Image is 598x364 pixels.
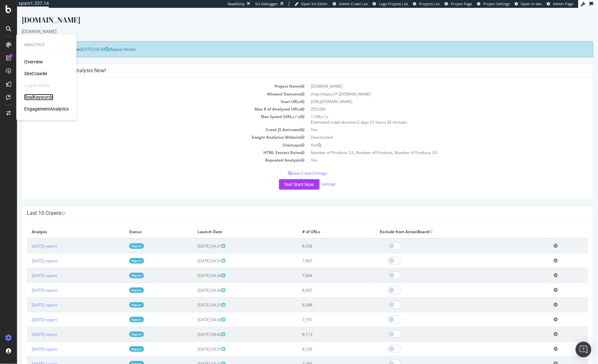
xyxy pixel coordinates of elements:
[24,42,69,48] div: Analytics
[112,235,127,241] a: Report
[333,1,368,7] a: Admin Crawl List
[280,349,358,363] td: 7,786
[181,324,208,329] span: [DATE] 09:42
[15,235,40,241] a: [DATE] report
[280,246,358,260] td: 7,807
[15,250,40,256] a: [DATE] report
[64,39,92,44] span: [DATE] 04:30
[181,353,208,359] span: [DATE] 04:31
[515,1,542,7] a: Open in dev
[484,1,510,6] span: Project Settings
[112,265,127,270] a: Report
[10,39,64,44] strong: Next Launch Scheduled for:
[290,97,571,105] td: 250,000
[290,148,571,156] td: Yes
[280,319,358,334] td: 8,113
[181,250,208,256] span: [DATE] 04:31
[521,1,542,6] span: Open in dev
[24,106,69,112] a: EngagementAnalytics
[280,231,358,246] td: 8,458
[280,217,358,231] th: # of URLs
[176,217,280,231] th: Launch Date
[547,1,573,7] a: Admin Page
[419,1,440,6] span: Projects List
[181,309,208,315] span: [DATE] 04:30
[15,309,40,315] a: [DATE] report
[112,309,127,315] a: Report
[112,280,127,285] a: Report
[10,217,107,231] th: Analysis
[280,260,358,275] td: 7,894
[10,90,290,97] td: Start URLs
[107,217,176,231] th: Status
[262,171,303,182] button: Yes! Start Now
[280,304,358,319] td: 7,791
[112,338,127,344] a: Report
[255,1,279,7] div: Viz Debugger:
[181,280,208,285] span: [DATE] 04:30
[290,133,571,141] td: Yes
[10,60,571,66] h4: Configure your New Analysis Now!
[15,353,40,359] a: [DATE] report
[10,82,290,90] td: Allowed Domains
[15,265,40,270] a: [DATE] report
[290,75,571,82] td: [DOMAIN_NAME]
[181,235,208,241] span: [DATE] 04:31
[339,1,368,6] span: Admin Crawl List
[10,133,290,141] td: Sitemaps
[5,20,576,27] div: [DOMAIN_NAME]
[5,7,576,20] div: [DOMAIN_NAME]
[358,217,532,231] th: Exclude from ActionBoard
[445,1,472,7] a: Project Page
[413,1,440,7] a: Projects List
[5,33,576,49] div: (Repeat Mode)
[228,1,245,7] div: ReadOnly:
[15,338,40,344] a: [DATE] report
[340,112,390,117] span: 2 days 21 hours 26 minutes
[24,94,53,100] a: RealKeywords
[280,290,358,304] td: 8,088
[10,141,290,148] td: HTML Extract Rules
[373,1,408,7] a: Logs Projects List
[112,324,127,329] a: Report
[10,75,290,82] td: Project Name
[181,338,208,344] span: [DATE] 04:31
[290,105,571,118] td: 1 URLs / s Estimated crawl duration:
[24,59,43,65] a: Overview
[10,118,290,126] td: Crawl JS Activated
[290,90,571,97] td: [URL][DOMAIN_NAME]
[294,1,328,7] a: Open Viz Editor
[10,163,571,168] p: View Crawl Settings
[305,173,319,179] a: Settings
[576,342,591,357] div: Open Intercom Messenger
[10,202,571,209] h4: Last 10 Crawls
[15,324,40,329] a: [DATE] report
[24,82,50,89] div: LogAnalyzer
[280,334,358,349] td: 8,165
[451,1,472,6] span: Project Page
[290,82,571,90] td: (http|https)://*.[DOMAIN_NAME]
[10,126,290,133] td: Google Analytics Website
[112,353,127,359] a: Report
[301,1,328,6] span: Open Viz Editor
[181,294,208,300] span: [DATE] 04:31
[15,294,40,300] a: [DATE] report
[10,148,290,156] td: Repeated Analysis
[280,275,358,290] td: 8,067
[290,126,571,133] td: Deactivated
[10,97,290,105] td: Max # of Analysed URLs
[10,105,290,118] td: Max Speed (URLs / s)
[553,1,573,6] span: Admin Page
[15,280,40,285] a: [DATE] report
[181,265,208,270] span: [DATE] 04:30
[24,70,47,77] div: SiteCrawler
[290,118,571,126] td: Yes
[112,250,127,256] a: Report
[290,141,571,148] td: Number of Products 2.0, Number of Products, Number of Products 3.0
[379,1,408,6] span: Logs Projects List
[477,1,510,7] a: Project Settings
